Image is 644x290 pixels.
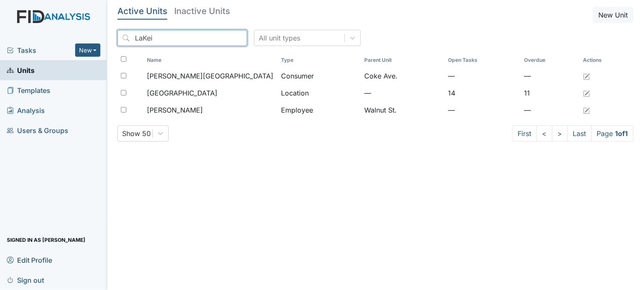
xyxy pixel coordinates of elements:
a: > [552,125,568,142]
input: Toggle All Rows Selected [121,56,126,62]
th: Actions [580,53,623,67]
th: Toggle SortBy [521,53,580,67]
span: [PERSON_NAME][GEOGRAPHIC_DATA] [147,71,273,81]
a: Tasks [7,45,75,55]
td: Employee [278,101,361,119]
td: — [521,67,580,84]
span: Units [7,64,35,77]
th: Toggle SortBy [143,53,278,67]
h5: Active Units [117,7,167,15]
nav: task-pagination [512,125,634,142]
a: < [537,125,553,142]
a: Edit [583,71,590,81]
th: Toggle SortBy [278,53,361,67]
span: Edit Profile [7,253,52,267]
span: Signed in as [PERSON_NAME] [7,233,85,246]
a: Last [568,125,592,142]
td: — [445,101,521,119]
strong: 1 of 1 [615,129,628,138]
span: Templates [7,84,50,97]
th: Toggle SortBy [445,53,521,67]
span: Analysis [7,104,45,117]
input: Search... [117,30,247,46]
span: Page [591,125,634,142]
td: 11 [521,84,580,101]
div: All unit types [259,33,300,43]
a: First [512,125,537,142]
h5: Inactive Units [174,7,230,15]
td: Walnut St. [361,101,445,119]
a: Edit [583,88,590,98]
span: [PERSON_NAME] [147,105,203,115]
td: Coke Ave. [361,67,445,84]
span: [GEOGRAPHIC_DATA] [147,88,217,98]
span: Sign out [7,273,44,287]
td: 14 [445,84,521,101]
th: Toggle SortBy [361,53,445,67]
td: Location [278,84,361,101]
button: New [75,43,101,57]
button: New Unit [593,7,634,23]
td: — [445,67,521,84]
td: Consumer [278,67,361,84]
a: Edit [583,105,590,115]
td: — [361,84,445,101]
span: Users & Groups [7,124,68,137]
td: — [521,101,580,119]
div: Show 50 [122,128,151,139]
